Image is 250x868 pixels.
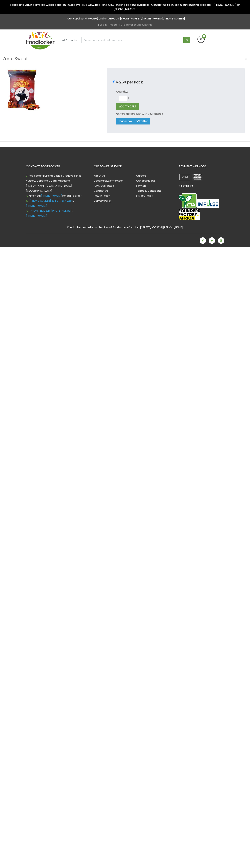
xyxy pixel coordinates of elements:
a: Terms & Conditions [136,189,161,193]
a: 234 814 364 2387 [51,199,73,203]
span: × [245,56,247,61]
a: [PHONE_NUMBER] [120,17,141,20]
a: Register [109,23,118,26]
a: Contact Us [94,189,108,193]
a: 100% Guarantee [94,184,114,188]
div: Foodlocker Limited is a subsidiary of Foodlocker Africa Inc, [STREET_ADDRESS][PERSON_NAME] [23,225,227,230]
span: Kindly call for call to order [26,194,81,198]
h3: PAYMENT METHODS [179,165,224,168]
h3: Zorro Sweet [3,55,28,62]
a: Return Policy [94,194,110,198]
button: All Products [60,37,82,43]
p: Share this product with your friends [116,112,163,116]
img: FFA [179,209,200,220]
h3: CUSTOMER SERVICE [94,165,173,168]
button: Close [243,55,249,62]
a: Foodlocker Discount Club [121,23,152,26]
a: [PHONE_NUMBER] [26,204,47,208]
img: payment [191,173,203,181]
span: | [107,23,108,26]
img: Zorro Sweet [5,68,41,113]
span: , , [26,209,73,218]
a: Log in [98,23,107,26]
h3: PARTNERS [179,185,224,188]
button: ADD TO CART [116,103,139,110]
span: Lagos and Ogun deliveries will be done on Thursdays | Live Cow, Beef and Cow-sharing options avai... [10,3,240,11]
a: [PHONE_NUMBER] [30,199,51,203]
a: About Us [94,174,105,178]
span: 0 [202,34,206,39]
img: Impulse [197,199,219,208]
span: , , [26,199,74,208]
a: Our operations [136,179,155,183]
a: Farmers [136,184,146,188]
a: Delivery Policy [94,199,112,203]
a: [PHONE_NUMBER] [26,214,47,218]
a: [PHONE_NUMBER] [51,209,73,213]
strong: Quantity: [116,90,128,93]
p: For supplies(wholesale) and enquires call , , [26,17,224,21]
a: [PHONE_NUMBER] [41,194,62,198]
h3: CONTACT FOODLOCKER [26,165,88,168]
a: [PHONE_NUMBER] [29,209,51,213]
img: FoodLocker [26,31,55,49]
span: Foodlocker Building, Beside Creative Minds Nursery, Opposite C.Zard, Magazine [PERSON_NAME][GEOGR... [26,174,81,193]
img: payment [179,173,191,181]
a: Facebook [116,118,134,124]
img: CTA [179,193,197,208]
input: ₦ 250 per Pack [113,80,115,83]
p: ₦ 250 per Pack [116,80,236,84]
span: | [119,23,120,26]
a: [PHONE_NUMBER] [164,17,185,20]
a: [PHONE_NUMBER] [142,17,163,20]
a: Careers [136,174,146,178]
a: Privacy Policy [136,194,153,198]
input: Search our variety of products [81,37,183,43]
a: December2Remember [94,179,123,183]
a: Twitter [134,118,150,124]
